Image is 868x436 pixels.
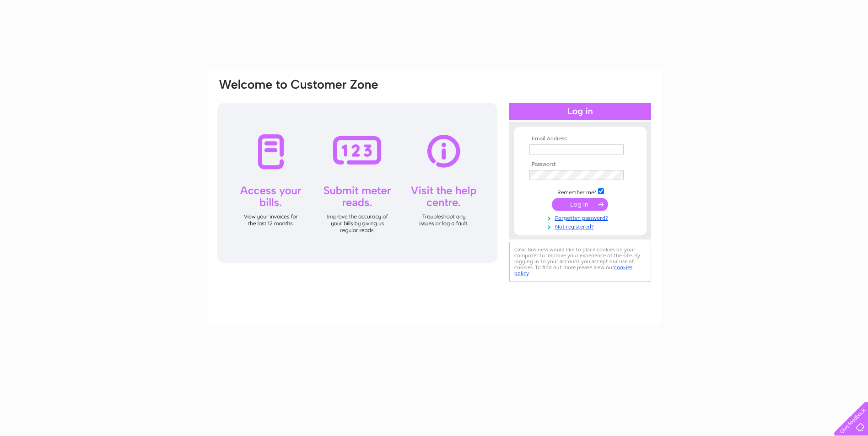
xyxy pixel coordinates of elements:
[514,264,632,276] a: cookies policy
[509,242,651,282] div: Clear Business would like to place cookies on your computer to improve your experience of the sit...
[529,222,633,230] a: Not registered?
[529,213,633,222] a: Forgotten password?
[527,136,633,142] th: Email Address:
[527,187,633,196] td: Remember me?
[552,198,608,211] input: Submit
[527,161,633,168] th: Password:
